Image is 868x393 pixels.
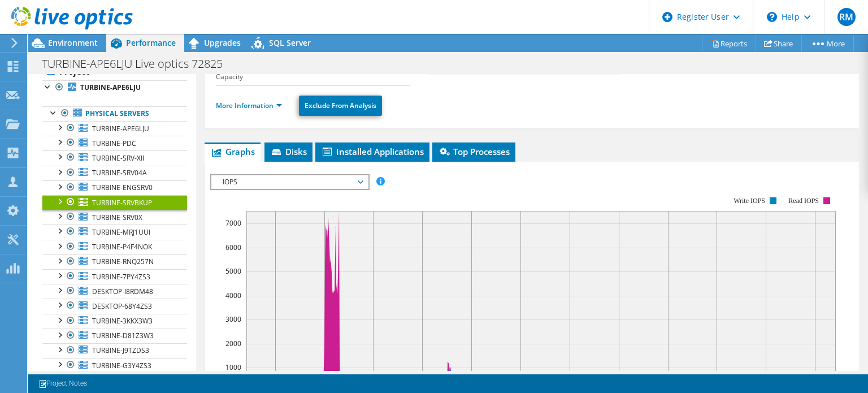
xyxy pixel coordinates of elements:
[42,195,187,210] a: TURBINE-SRVBKUP
[92,168,147,178] span: TURBINE-SRV04A
[92,227,150,237] span: TURBINE-MRJ1UUI
[48,37,98,48] span: Environment
[42,106,187,121] a: Physical Servers
[37,58,240,70] h1: TURBINE-APE6LJU Live optics 72825
[42,80,187,95] a: TURBINE-APE6LJU
[756,34,802,52] a: Share
[92,287,153,296] span: DESKTOP-I8RDM48
[225,266,241,276] text: 5000
[126,37,176,48] span: Performance
[225,339,241,348] text: 2000
[225,362,241,372] text: 1000
[269,37,311,48] span: SQL Server
[92,213,142,222] span: TURBINE-SRV0X
[42,180,187,195] a: TURBINE-ENGSRV0
[42,299,187,313] a: DESKTOP-68Y4ZS3
[92,346,149,355] span: TURBINE-J9TZDS3
[42,343,187,358] a: TURBINE-J9TZDS3
[801,34,854,52] a: More
[92,331,154,340] span: TURBINE-D81Z3W3
[92,257,154,266] span: TURBINE-RNQ257N
[225,218,241,228] text: 7000
[734,197,765,205] text: Write IOPS
[92,139,136,148] span: TURBINE-PDC
[299,96,382,116] a: Exclude From Analysis
[92,301,152,311] span: DESKTOP-68Y4ZS3
[767,12,777,22] svg: \n
[216,101,282,110] a: More Information
[92,124,149,133] span: TURBINE-APE6LJU
[92,153,144,163] span: TURBINE-SRV-XII
[42,329,187,343] a: TURBINE-D81Z3W3
[225,291,241,300] text: 4000
[270,146,307,157] span: Disks
[92,198,152,208] span: TURBINE-SRVBKUP
[80,83,141,92] b: TURBINE-APE6LJU
[789,197,819,205] text: Read IOPS
[92,242,152,252] span: TURBINE-P4F4NOK
[42,210,187,224] a: TURBINE-SRV0X
[42,166,187,180] a: TURBINE-SRV04A
[837,8,856,26] span: RM
[92,272,150,282] span: TURBINE-7PY4ZS3
[42,254,187,269] a: TURBINE-RNQ257N
[225,243,241,252] text: 6000
[210,146,255,157] span: Graphs
[42,240,187,254] a: TURBINE-P4F4NOK
[42,224,187,239] a: TURBINE-MRJ1UUI
[42,284,187,299] a: DESKTOP-I8RDM48
[42,150,187,165] a: TURBINE-SRV-XII
[42,358,187,373] a: TURBINE-G3Y4ZS3
[42,269,187,284] a: TURBINE-7PY4ZS3
[92,183,153,192] span: TURBINE-ENGSRV0
[225,314,241,324] text: 3000
[31,377,95,391] a: Project Notes
[92,316,153,326] span: TURBINE-3KKX3W3
[217,175,362,189] span: IOPS
[42,136,187,150] a: TURBINE-PDC
[283,66,313,76] b: 12.34 TiB
[702,34,756,52] a: Reports
[42,314,187,329] a: TURBINE-3KKX3W3
[92,361,151,370] span: TURBINE-G3Y4ZS3
[204,37,241,48] span: Upgrades
[438,146,510,157] span: Top Processes
[42,121,187,136] a: TURBINE-APE6LJU
[321,146,424,157] span: Installed Applications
